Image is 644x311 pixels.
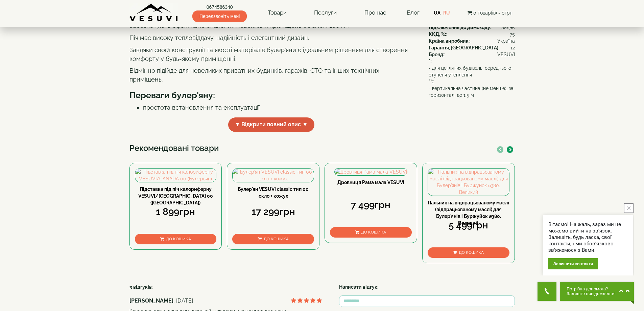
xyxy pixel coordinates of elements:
a: Блог [407,9,420,16]
span: Залиште повідомлення [567,291,616,296]
li: висока продуктивність [143,112,413,121]
button: До кошика [232,234,314,244]
span: Заднє [501,24,515,31]
img: Булер'ян VESUVI classic тип 00 скло + кожух [233,169,314,182]
p: Відмінно підійде для невеликих приватних будинків, гаражів, СТО та інших технічних приміщень. [129,66,413,84]
span: Україна [497,38,515,44]
div: 1 899грн [135,205,217,219]
span: ▼ Відкрити повний опис ▼ [228,117,315,132]
div: 17 299грн [232,205,314,219]
div: : [429,65,515,85]
span: 75 [510,31,515,38]
a: 0674586340 [192,4,247,10]
img: Дровниця Рама мала VESUVI [335,169,407,175]
button: 0 товар(ів) - 0грн [466,9,515,17]
img: content [129,3,178,22]
button: До кошика [135,234,217,244]
p: Завдяки своїй конструкції та якості матеріалів булер'яни є ідеальним рішенням для створення комфо... [129,46,413,63]
span: 12 [510,44,515,51]
span: - для цегляних будівель, середнього ступеня утеплення [429,65,515,78]
a: Булер'ян VESUVI classic тип 00 скло + кожух [238,186,309,199]
strong: 3 відгуків [129,284,152,290]
b: Переваги булер'яну: [129,90,215,100]
button: close button [624,203,634,213]
div: : [429,24,515,31]
div: Залишити контакти [548,258,598,269]
b: Підключення до димоходу: [429,25,491,30]
a: RU [443,10,450,16]
div: : [429,51,515,58]
b: Гарантія, [GEOGRAPHIC_DATA]: [429,45,499,50]
a: Послуги [307,5,343,21]
button: Chat button [560,282,634,301]
a: Підставка під піч калориферну VESUVI/[GEOGRAPHIC_DATA] 00 ([GEOGRAPHIC_DATA]) [138,186,213,205]
img: Підставка під піч калориферну VESUVI/CANADA 00 (Булерьян) [135,169,216,182]
a: Про нас [358,5,393,21]
span: 0 товар(ів) - 0грн [473,10,512,16]
button: Get Call button [538,282,556,301]
li: простота встановлення та експлуатації [143,103,413,112]
div: : [429,44,515,51]
strong: [PERSON_NAME] [129,297,173,304]
p: Піч має високу тепловіддачу, надійність і елегантний дизайн. [129,34,413,42]
a: Пальник на відпрацьованому маслі (відпрацьованому маслі) для Булер'янів і Буржуйок ⌀380. Великий [428,200,509,226]
div: , [DATE] [129,297,322,305]
h3: Рекомендовані товари [129,144,515,153]
div: : [429,31,515,38]
div: : [429,38,515,44]
button: До кошика [428,247,509,258]
b: Бренд: [429,52,444,57]
div: : [429,58,515,65]
a: UA [434,10,440,16]
span: До кошика [166,237,191,241]
img: Пальник на відпрацьованому маслі (відпрацьованому маслі) для Булер'янів і Буржуйок ⌀380. Великий [428,169,509,196]
b: Країна виробник: [429,38,470,44]
span: Потрібна допомога? [567,287,616,291]
span: VESUVI [497,51,515,58]
span: Передзвоніть мені [192,10,247,22]
strong: Написати відгук [339,284,377,290]
span: - вертикальна частина (не менше), за горизонталі до 1,5 м [429,85,515,98]
div: 7 499грн [330,198,412,212]
span: До кошика [264,237,289,241]
div: 5 499грн [428,219,509,232]
span: До кошика [361,230,386,235]
span: До кошика [459,250,484,255]
div: : [339,284,515,290]
b: ККД, %: [429,31,446,37]
button: До кошика [330,227,412,238]
a: Дровниця Рама мала VESUVI [337,180,404,185]
a: Товари [261,5,293,21]
div: Вітаємо! На жаль, зараз ми не можемо вийти на зв'язок. Залишіть, будь ласка, свої контакти, і ми ... [548,221,628,253]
